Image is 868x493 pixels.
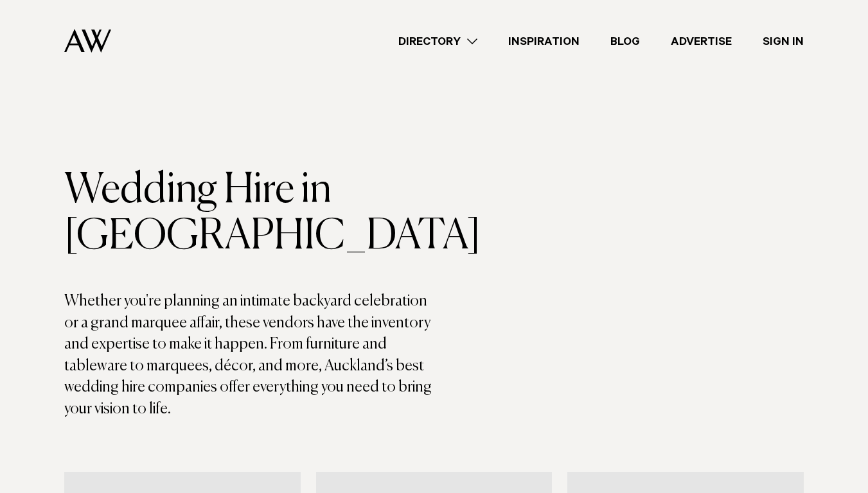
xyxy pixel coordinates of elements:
[64,168,434,260] h1: Wedding Hire in [GEOGRAPHIC_DATA]
[747,33,819,50] a: Sign In
[493,33,595,50] a: Inspiration
[595,33,655,50] a: Blog
[655,33,747,50] a: Advertise
[64,291,434,420] p: Whether you're planning an intimate backyard celebration or a grand marquee affair, these vendors...
[383,33,493,50] a: Directory
[64,29,111,53] img: Auckland Weddings Logo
